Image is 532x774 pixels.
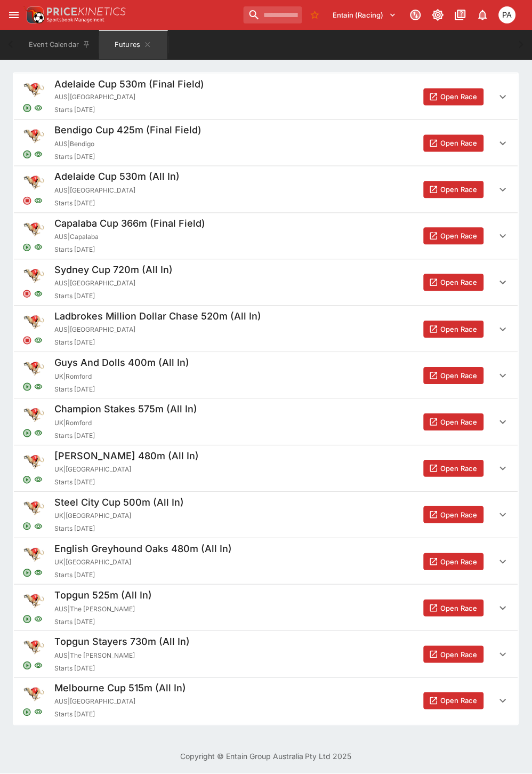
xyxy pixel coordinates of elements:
button: No Bookmarks [307,6,324,23]
img: greyhound_racing.png [22,218,46,241]
span: AUS | [GEOGRAPHIC_DATA] [54,697,186,708]
button: Open Race [424,554,484,571]
img: greyhound_racing.png [22,78,46,101]
svg: Visible [34,708,43,717]
button: Futures [99,30,167,60]
button: Capalaba Cup 366m (Final Field)AUS|CapalabaStarts [DATE]Open Race [14,213,518,260]
img: greyhound_racing.png [22,450,46,474]
svg: Visible [34,290,43,299]
svg: Visible [34,337,43,345]
h5: Ladbrokes Million Dollar Chase 520m (All In) [54,310,261,323]
input: search [244,6,302,23]
svg: Visible [34,429,43,438]
button: Connected to PK [406,5,425,25]
svg: Open [22,382,32,392]
span: Starts [DATE] [54,245,205,256]
h5: Bendigo Cup 425m (Final Field) [54,124,201,137]
button: Bendigo Cup 425m (Final Field)AUS|BendigoStarts [DATE]Open Race [14,120,518,166]
h5: Melbourne Cup 515m (All In) [54,683,186,695]
span: UK | Romford [54,418,197,429]
span: AUS | Capalaba [54,232,205,243]
span: AUS | Bendigo [54,139,201,150]
button: Open Race [424,274,484,291]
img: greyhound_racing.png [22,403,46,427]
svg: Visible [34,662,43,671]
span: Starts [DATE] [54,617,152,628]
svg: Open [22,522,32,532]
button: Open Race [424,414,484,431]
button: [PERSON_NAME] 480m (All In)UK|[GEOGRAPHIC_DATA]Starts [DATE]Open Race [14,446,518,492]
img: greyhound_racing.png [22,589,46,613]
svg: Visible [34,616,43,624]
span: AUS | [GEOGRAPHIC_DATA] [54,278,173,289]
svg: Visible [34,150,43,159]
span: Starts [DATE] [54,570,232,581]
img: greyhound_racing.png [22,357,46,380]
span: Starts [DATE] [54,152,201,163]
button: Guys And Dolls 400m (All In)UK|RomfordStarts [DATE]Open Race [14,353,518,399]
button: Adelaide Cup 530m (Final Field)AUS|[GEOGRAPHIC_DATA]Starts [DATE]Open Race [14,74,518,120]
span: Starts [DATE] [54,710,186,721]
span: Starts [DATE] [54,524,184,534]
svg: Open [22,569,32,578]
span: AUS | [GEOGRAPHIC_DATA] [54,92,204,103]
button: Toggle light/dark mode [429,5,448,25]
button: Open Race [424,368,484,385]
svg: Open [22,103,32,113]
button: Open Race [424,135,484,152]
img: PriceKinetics [47,7,126,15]
svg: Visible [34,104,43,113]
span: UK | [GEOGRAPHIC_DATA] [54,557,232,568]
h5: English Greyhound Oaks 480m (All In) [54,543,232,555]
button: Melbourne Cup 515m (All In)AUS|[GEOGRAPHIC_DATA]Starts [DATE]Open Race [14,679,518,725]
button: Open Race [424,693,484,710]
button: English Greyhound Oaks 480m (All In)UK|[GEOGRAPHIC_DATA]Starts [DATE]Open Race [14,539,518,585]
svg: Closed [22,290,32,299]
img: greyhound_racing.png [22,264,46,288]
span: Starts [DATE] [54,198,180,209]
button: Adelaide Cup 530m (All In)AUS|[GEOGRAPHIC_DATA]Starts [DATE]Open Race [14,166,518,213]
button: Open Race [424,321,484,338]
svg: Open [22,661,32,671]
button: Sydney Cup 720m (All In)AUS|[GEOGRAPHIC_DATA]Starts [DATE]Open Race [14,260,518,306]
span: AUS | The [PERSON_NAME] [54,604,152,615]
img: greyhound_racing.png [22,310,46,334]
h5: Adelaide Cup 530m (Final Field) [54,78,204,90]
svg: Open [22,429,32,438]
button: Open Race [424,507,484,524]
button: Documentation [451,5,470,25]
button: Event Calendar [22,30,97,60]
svg: Open [22,150,32,159]
h5: Adelaide Cup 530m (All In) [54,171,180,183]
span: Starts [DATE] [54,431,197,442]
span: AUS | [GEOGRAPHIC_DATA] [54,186,180,196]
svg: Visible [34,197,43,205]
h5: [PERSON_NAME] 480m (All In) [54,450,199,462]
button: Steel City Cup 500m (All In)UK|[GEOGRAPHIC_DATA]Starts [DATE]Open Race [14,492,518,539]
svg: Visible [34,476,43,484]
svg: Visible [34,523,43,531]
img: greyhound_racing.png [22,636,46,659]
button: Select Tenant [327,6,403,23]
span: Starts [DATE] [54,477,199,488]
img: Sportsbook Management [47,18,104,22]
button: Peter Addley [496,3,519,27]
button: Open Race [424,89,484,106]
img: greyhound_racing.png [22,171,46,194]
h5: Steel City Cup 500m (All In) [54,497,184,509]
span: UK | Romford [54,372,189,382]
img: greyhound_racing.png [22,543,46,566]
svg: Open [22,615,32,625]
h5: Capalaba Cup 366m (Final Field) [54,218,205,230]
h5: Guys And Dolls 400m (All In) [54,357,189,369]
span: Starts [DATE] [54,291,173,302]
img: greyhound_racing.png [22,683,46,706]
svg: Open [22,708,32,718]
span: Starts [DATE] [54,664,190,674]
button: open drawer [4,5,23,25]
img: greyhound_racing.png [22,497,46,520]
svg: Open [22,476,32,485]
span: Starts [DATE] [54,385,189,395]
button: Topgun 525m (All In)AUS|The [PERSON_NAME]Starts [DATE]Open Race [14,585,518,632]
div: Peter Addley [499,6,516,23]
